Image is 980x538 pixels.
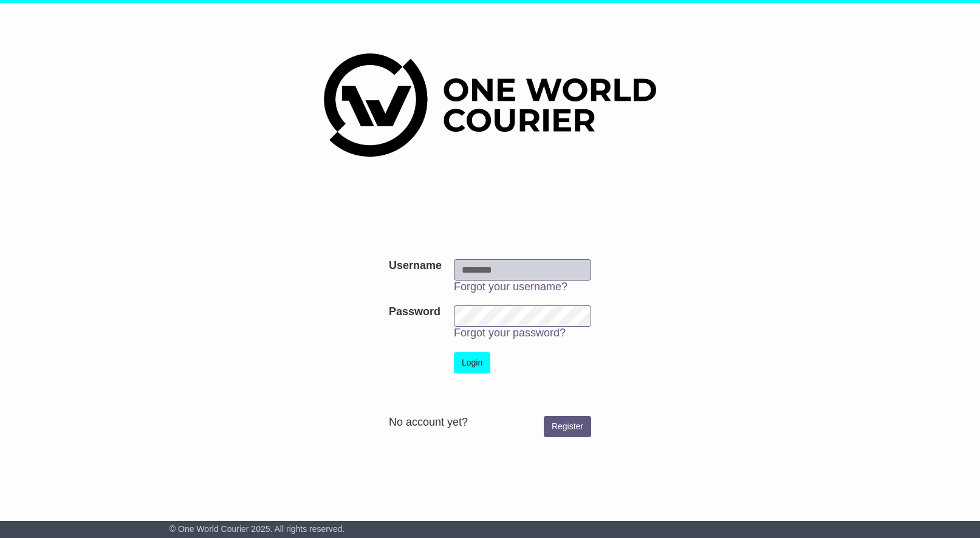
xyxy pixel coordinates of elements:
div: No account yet? [389,416,591,429]
a: Forgot your password? [454,327,566,339]
label: Password [389,305,440,319]
label: Username [389,259,442,273]
button: Login [454,352,490,373]
img: One World [324,53,656,157]
span: © One World Courier 2025. All rights reserved. [170,524,345,534]
a: Forgot your username? [454,281,567,293]
a: Register [544,416,591,437]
